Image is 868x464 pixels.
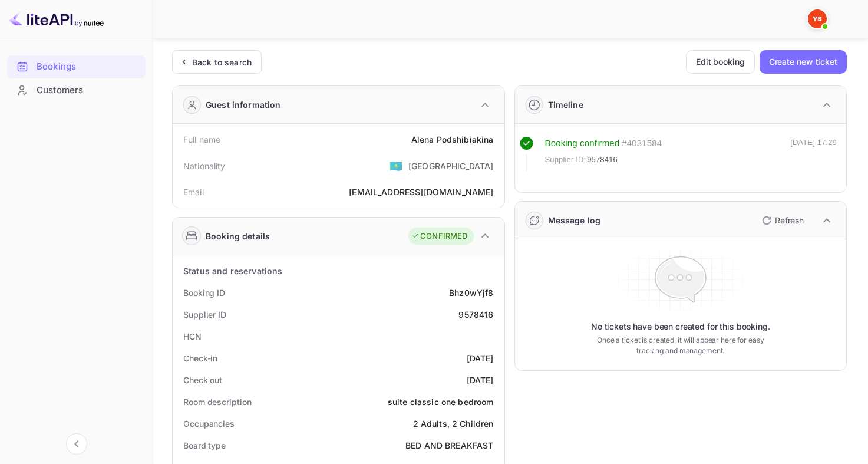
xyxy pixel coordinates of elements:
p: Once a ticket is created, it will appear here for easy tracking and management. [592,335,769,356]
div: Customers [37,84,140,97]
div: [DATE] [467,352,494,364]
div: HCN [183,330,202,343]
div: [DATE] 17:29 [790,137,837,171]
div: Timeline [548,98,583,111]
div: Email [183,186,204,198]
div: Bookings [37,60,140,74]
div: Booking confirmed [545,137,620,150]
button: Edit booking [686,50,755,74]
div: Full name [183,133,220,146]
img: LiteAPI logo [9,9,104,28]
div: Room description [183,396,251,408]
span: 9578416 [587,154,618,166]
div: suite classic one bedroom [388,396,494,408]
div: Guest information [206,98,281,111]
div: [DATE] [467,374,494,386]
div: [GEOGRAPHIC_DATA] [408,160,494,172]
div: # 4031584 [622,137,662,150]
div: [EMAIL_ADDRESS][DOMAIN_NAME] [349,186,493,198]
div: 9578416 [458,308,493,321]
span: Supplier ID: [545,154,586,166]
div: Occupancies [183,417,235,430]
div: Supplier ID [183,308,226,321]
a: Bookings [7,55,146,77]
div: Booking ID [183,287,225,299]
div: Board type [183,439,226,452]
div: Check out [183,374,222,386]
p: Refresh [775,214,804,226]
div: CONFIRMED [411,231,467,242]
button: Collapse navigation [66,433,87,455]
button: Create new ticket [760,50,847,74]
div: Customers [7,79,146,102]
a: Customers [7,79,146,101]
p: No tickets have been created for this booking. [591,321,770,333]
div: Status and reservations [183,265,282,277]
div: Bookings [7,55,146,78]
div: Message log [548,214,601,226]
img: Yandex Support [808,9,827,28]
div: Back to search [192,56,252,68]
div: Bhz0wYjf8 [449,287,493,299]
div: 2 Adults, 2 Children [413,417,494,430]
div: Booking details [206,230,270,242]
div: Nationality [183,160,226,172]
div: Check-in [183,352,217,364]
div: Alena Podshibiakina [411,133,494,146]
button: Refresh [755,211,808,230]
div: BED AND BREAKFAST [405,439,494,452]
span: United States [389,155,402,176]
